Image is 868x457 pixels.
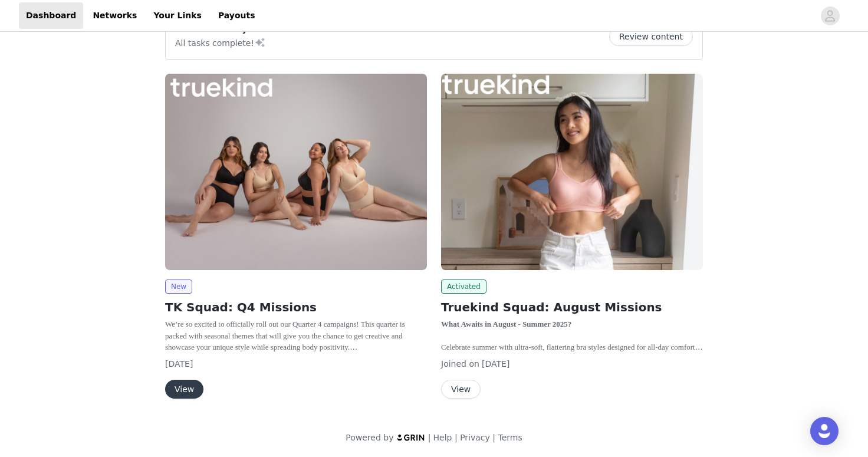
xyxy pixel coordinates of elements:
span: New [165,280,192,294]
img: Truekind [441,74,703,270]
span: | [455,433,458,442]
p: All tasks complete! [175,35,266,50]
span: | [428,433,431,442]
h2: TK Squad: Q4 Missions [165,298,427,316]
button: View [441,380,481,399]
button: Review content [609,27,693,46]
a: Terms [498,433,522,442]
span: [DATE] [482,359,509,369]
div: Open Intercom Messenger [810,417,839,445]
img: Truekind [165,74,427,270]
img: logo [396,433,426,441]
span: Activated [441,280,486,294]
span: Celebrate summer with ultra-soft, flattering bra styles designed for all-day comfort and effortle... [441,343,703,374]
button: View [165,380,203,399]
span: | [492,433,495,442]
strong: What Awaits in August - Summer 2025? [441,320,571,328]
a: Privacy [460,433,490,442]
a: Your Links [146,2,209,29]
span: Powered by [346,433,393,442]
span: Joined on [441,359,479,369]
a: Help [433,433,452,442]
a: Payouts [211,2,262,29]
a: Dashboard [19,2,83,29]
div: avatar [824,6,836,25]
a: View [165,385,203,394]
a: View [441,385,481,394]
span: We’re so excited to officially roll out our Quarter 4 campaigns! This quarter is packed with seas... [165,320,405,351]
span: [DATE] [165,359,193,369]
a: Networks [86,2,144,29]
h2: Truekind Squad: August Missions [441,298,703,316]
